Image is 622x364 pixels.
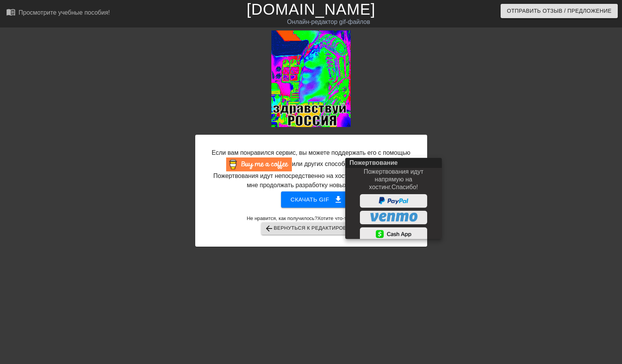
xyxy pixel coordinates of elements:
[392,184,418,190] ya-tr-span: Спасибо!
[364,168,424,190] ya-tr-span: Пожертвования идут напрямую на хостинг.
[375,229,412,238] img: cashApp.png
[378,196,409,205] img: paypal.png
[370,213,417,222] img: venmo.png
[349,159,398,166] ya-tr-span: Пожертвование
